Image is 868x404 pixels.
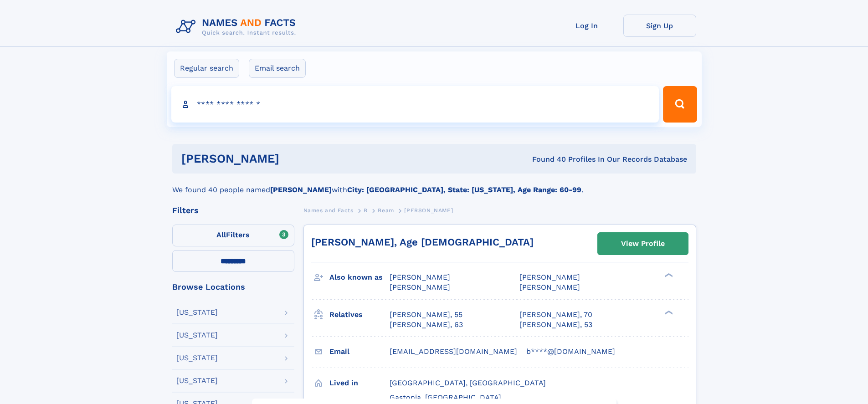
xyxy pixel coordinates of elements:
[176,354,218,362] div: [US_STATE]
[623,15,696,37] a: Sign Up
[364,207,368,214] span: B
[663,86,697,123] button: Search Button
[249,59,306,78] label: Email search
[519,310,592,320] a: [PERSON_NAME], 70
[172,15,303,39] img: Logo Names and Facts
[663,272,673,278] div: ❯
[329,307,390,322] h3: Relatives
[329,375,390,391] h3: Lived in
[174,59,239,78] label: Regular search
[406,154,687,164] div: Found 40 Profiles In Our Records Database
[390,283,450,291] span: [PERSON_NAME]
[663,309,673,315] div: ❯
[519,283,580,291] span: [PERSON_NAME]
[172,283,294,291] div: Browse Locations
[621,233,665,254] div: View Profile
[172,206,294,215] div: Filters
[598,233,688,255] a: View Profile
[519,273,580,281] span: [PERSON_NAME]
[390,347,517,356] span: [EMAIL_ADDRESS][DOMAIN_NAME]
[390,320,463,330] a: [PERSON_NAME], 63
[303,205,354,216] a: Names and Facts
[390,378,546,387] span: [GEOGRAPHIC_DATA], [GEOGRAPHIC_DATA]
[176,309,218,316] div: [US_STATE]
[519,320,592,330] a: [PERSON_NAME], 53
[176,332,218,339] div: [US_STATE]
[329,270,390,285] h3: Also known as
[378,207,394,214] span: Beam
[390,273,450,281] span: [PERSON_NAME]
[176,377,218,384] div: [US_STATE]
[390,393,501,402] span: Gastonia, [GEOGRAPHIC_DATA]
[329,344,390,359] h3: Email
[270,185,332,194] b: [PERSON_NAME]
[181,153,406,164] h1: [PERSON_NAME]
[172,174,696,195] div: We found 40 people named with .
[216,230,226,239] span: All
[378,205,394,216] a: Beam
[347,185,581,194] b: City: [GEOGRAPHIC_DATA], State: [US_STATE], Age Range: 60-99
[390,310,462,320] a: [PERSON_NAME], 55
[171,86,659,123] input: search input
[404,207,453,214] span: [PERSON_NAME]
[364,205,368,216] a: B
[550,15,623,37] a: Log In
[172,225,294,246] label: Filters
[311,236,534,248] a: [PERSON_NAME], Age [DEMOGRAPHIC_DATA]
